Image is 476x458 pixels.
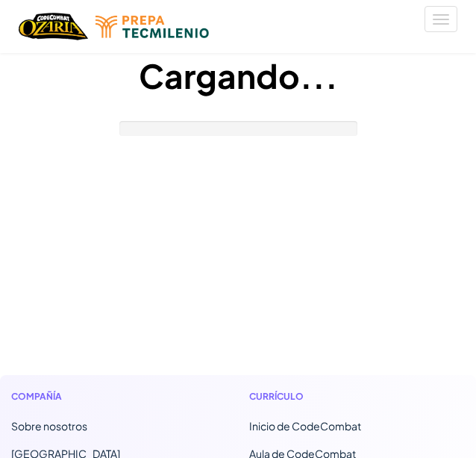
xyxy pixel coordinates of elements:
[249,419,361,433] span: Inicio de CodeCombat
[11,390,227,403] h1: Compañía
[19,11,88,42] img: Home
[249,390,465,403] h1: Currículo
[11,419,87,433] a: Sobre nosotros
[19,11,88,42] a: Ozaria by CodeCombat logo
[95,16,209,38] img: Tecmilenio logo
